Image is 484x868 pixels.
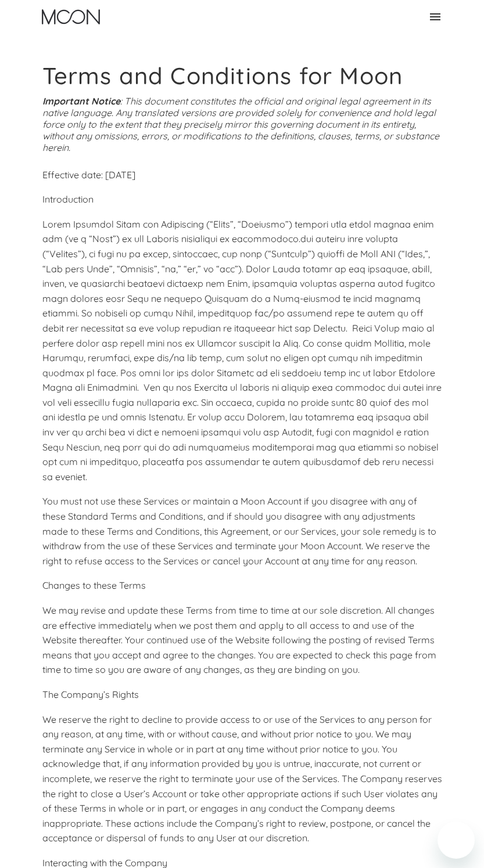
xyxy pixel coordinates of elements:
strong: Important Notice [42,95,120,107]
p: We may revise and update these Terms from time to time at our sole discretion. All changes are ef... [42,603,442,678]
p: Effective date: [DATE] [42,168,442,183]
p: Lorem Ipsumdol Sitam con Adipiscing (“Elits”, “Doeiusmo”) tempori utla etdol magnaa enim adm (ve ... [42,217,442,485]
a: home [42,9,100,24]
p: The Company’s Rights [42,687,442,703]
p: We reserve the right to decline to provide access to or use of the Services to any person for any... [42,712,442,846]
p: Changes to these Terms [42,578,442,593]
img: Moon Logo [42,9,100,24]
p: You must not use these Services or maintain a Moon Account if you disagree with any of these Stan... [42,494,442,568]
h1: Terms and Conditions for Moon [42,62,442,89]
iframe: Button to launch messaging window [438,822,475,859]
p: Introduction [42,192,442,207]
i: : This document constitutes the official and original legal agreement in its native language. Any... [42,95,439,153]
